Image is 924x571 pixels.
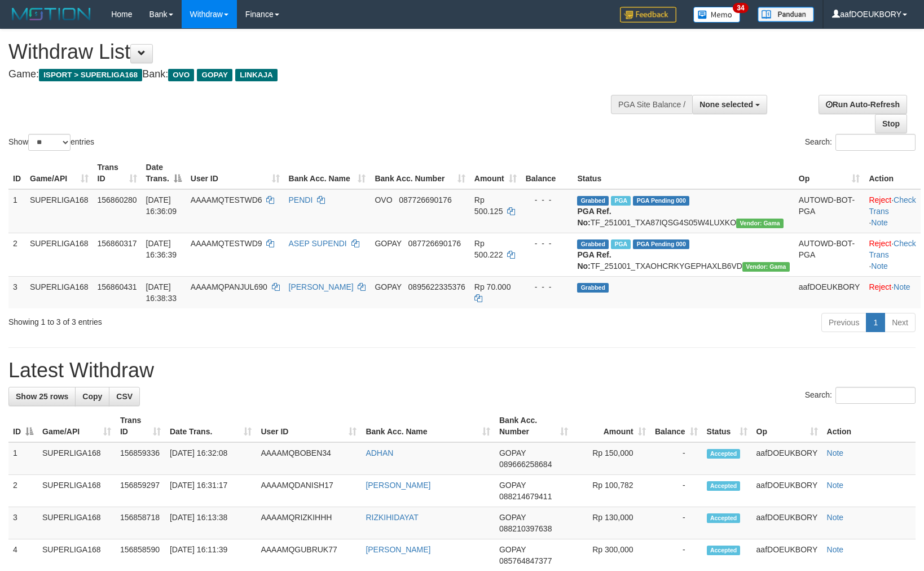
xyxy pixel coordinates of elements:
th: ID: activate to sort column descending [8,410,38,442]
td: AAAAMQRIZKIHHH [256,507,361,539]
td: SUPERLIGA168 [25,276,93,308]
span: OVO [375,195,392,204]
span: [DATE] 16:38:33 [146,282,177,303]
td: SUPERLIGA168 [25,233,93,276]
span: Rp 500.222 [474,239,503,259]
span: Copy 088214679411 to clipboard [499,492,552,501]
b: PGA Ref. No: [577,250,611,271]
a: Run Auto-Refresh [819,95,907,114]
span: Accepted [707,481,741,491]
span: 156860280 [98,195,137,204]
a: Note [827,545,844,554]
span: GOPAY [499,481,526,490]
td: 3 [8,507,38,539]
td: - [650,507,702,539]
img: panduan.png [758,7,814,22]
th: Amount: activate to sort column ascending [573,410,650,442]
span: GOPAY [375,282,401,291]
span: Grabbed [577,196,609,206]
th: Amount: activate to sort column ascending [470,157,521,189]
td: 2 [8,233,25,276]
span: Copy 0895622335376 to clipboard [408,282,465,291]
h1: Withdraw List [8,41,605,63]
span: Grabbed [577,239,609,249]
div: - - - [526,281,569,293]
img: MOTION_logo.png [8,6,94,23]
h1: Latest Withdraw [8,359,916,382]
a: Stop [875,114,907,133]
a: Note [871,218,888,227]
th: Trans ID: activate to sort column ascending [116,410,165,442]
span: Rp 70.000 [474,282,511,291]
a: Note [871,261,888,271]
span: GOPAY [197,69,232,81]
span: AAAAMQTESTWD6 [191,195,262,204]
td: [DATE] 16:31:17 [165,475,257,507]
td: SUPERLIGA168 [38,475,116,507]
span: Copy 085764847377 to clipboard [499,556,552,565]
td: - [650,442,702,475]
a: Reject [869,239,891,248]
td: 1 [8,442,38,475]
td: 156859297 [116,475,165,507]
th: Balance [521,157,573,189]
a: [PERSON_NAME] [366,481,430,490]
th: Status: activate to sort column ascending [702,410,752,442]
th: Trans ID: activate to sort column ascending [93,157,142,189]
h4: Game: Bank: [8,69,605,80]
a: Note [827,513,844,522]
td: · · [864,233,920,276]
span: Rp 500.125 [474,195,503,216]
th: Bank Acc. Name: activate to sort column ascending [284,157,371,189]
div: - - - [526,238,569,249]
th: Status [573,157,794,189]
a: RIZKIHIDAYAT [366,513,418,522]
span: PGA Pending [633,196,689,206]
span: GOPAY [499,513,526,522]
img: Feedback.jpg [620,7,676,23]
td: 3 [8,276,25,308]
span: GOPAY [499,448,526,457]
a: ADHAN [366,448,393,457]
span: AAAAMQTESTWD9 [191,239,262,248]
a: Show 25 rows [8,387,76,406]
th: Date Trans.: activate to sort column descending [142,157,186,189]
td: Rp 150,000 [573,442,650,475]
th: Game/API: activate to sort column ascending [25,157,93,189]
div: - - - [526,194,569,206]
div: PGA Site Balance / [611,95,692,114]
td: 156858718 [116,507,165,539]
span: Accepted [707,513,741,523]
td: aafDOEUKBORY [794,276,865,308]
a: PENDI [289,195,313,204]
input: Search: [835,387,916,404]
th: Action [822,410,916,442]
td: SUPERLIGA168 [38,507,116,539]
th: Bank Acc. Number: activate to sort column ascending [370,157,469,189]
span: Show 25 rows [16,392,68,401]
a: Reject [869,282,891,291]
td: TF_251001_TXAOHCRKYGEPHAXLB6VD [573,233,794,276]
td: 2 [8,475,38,507]
select: Showentries [28,134,71,151]
td: - [650,475,702,507]
td: AUTOWD-BOT-PGA [794,189,865,233]
span: Grabbed [577,283,609,293]
td: 1 [8,189,25,233]
a: CSV [109,387,140,406]
th: User ID: activate to sort column ascending [186,157,284,189]
td: AAAAMQDANISH17 [256,475,361,507]
span: 156860431 [98,282,137,291]
td: [DATE] 16:32:08 [165,442,257,475]
b: PGA Ref. No: [577,207,611,227]
span: ISPORT > SUPERLIGA168 [39,69,142,81]
a: Copy [75,387,109,406]
div: Showing 1 to 3 of 3 entries [8,312,377,328]
td: · · [864,189,920,233]
th: Balance: activate to sort column ascending [650,410,702,442]
span: CSV [116,392,133,401]
button: None selected [692,95,767,114]
a: ASEP SUPENDI [289,239,347,248]
a: Next [885,313,916,332]
td: aafDOEUKBORY [752,475,822,507]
